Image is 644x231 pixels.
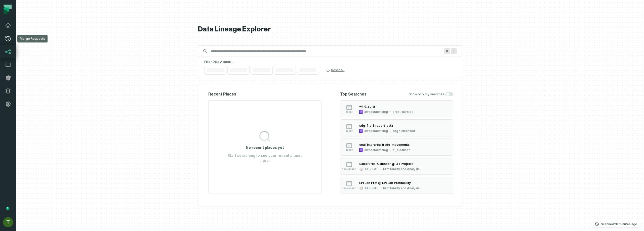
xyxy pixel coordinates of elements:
span: Press ⌘ + K to focus the search bar [444,48,450,54]
div: Tooltip anchor [6,206,10,211]
img: avatar of Tomer Galun [3,217,13,227]
p: Scanned [601,222,637,227]
h1: Data Lineage Explorer [198,25,462,34]
div: Merge Requests [17,35,48,42]
relative-time: Oct 1, 2025, 6:01 PM GMT+3 [614,222,637,226]
span: Press ⌘ + K to focus the search bar [451,48,457,54]
button: Scanned[DATE] 6:01:53 PM [592,221,640,227]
